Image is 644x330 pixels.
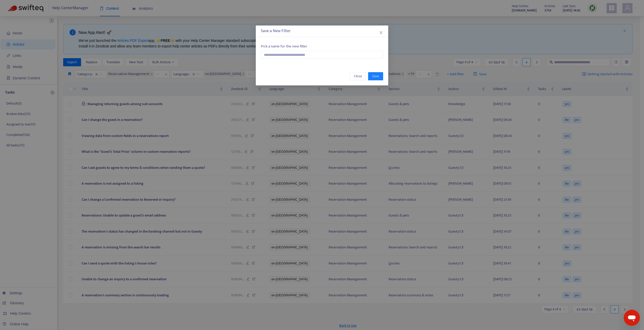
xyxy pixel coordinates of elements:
button: Close [378,30,384,35]
div: Save a New Filter [261,28,383,34]
button: Save [368,72,383,80]
h6: Pick a name for the new filter [261,44,383,49]
span: Close [354,73,362,79]
button: Close [350,72,366,80]
span: close [379,31,383,35]
iframe: Button to launch messaging window [624,310,640,326]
